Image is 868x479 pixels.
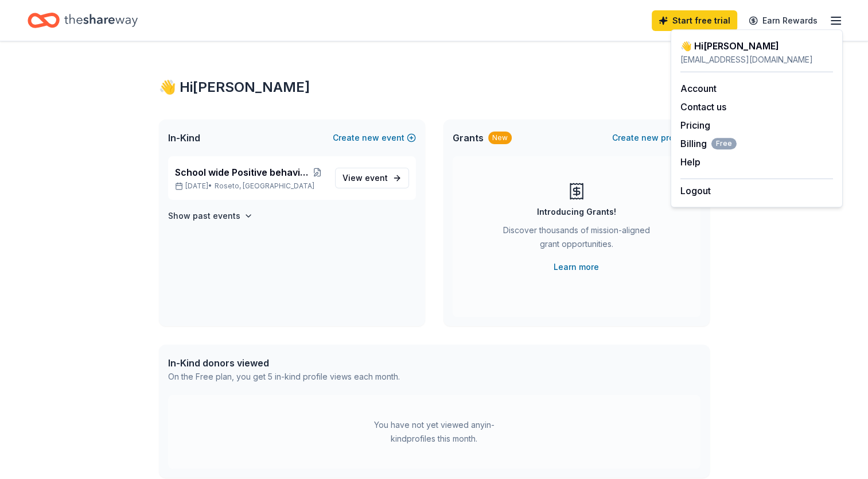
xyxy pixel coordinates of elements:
[680,137,737,150] span: Billing
[333,131,416,145] button: Createnewevent
[168,209,253,223] button: Show past events
[362,131,379,145] span: new
[453,131,484,145] span: Grants
[641,131,659,145] span: new
[215,181,314,191] span: Roseto, [GEOGRAPHIC_DATA]
[680,137,737,150] button: BillingFree
[612,131,700,145] button: Createnewproject
[680,83,717,94] a: Account
[680,53,833,67] div: [EMAIL_ADDRESS][DOMAIN_NAME]
[335,168,409,188] a: View event
[554,260,599,274] a: Learn more
[28,7,138,34] a: Home
[680,100,726,114] button: Contact us
[168,131,200,145] span: In-Kind
[680,119,710,131] a: Pricing
[342,171,388,185] span: View
[168,209,240,223] h4: Show past events
[175,165,310,179] span: School wide Positive behavior raffle/bingo
[537,205,616,219] div: Introducing Grants!
[652,10,737,31] a: Start free trial
[680,155,700,169] button: Help
[365,173,388,183] span: event
[363,418,506,446] div: You have not yet viewed any in-kind profiles this month.
[680,184,711,198] button: Logout
[159,78,710,96] div: 👋 Hi [PERSON_NAME]
[175,181,326,191] p: [DATE] •
[680,39,833,53] div: 👋 Hi [PERSON_NAME]
[488,132,512,144] div: New
[742,10,824,31] a: Earn Rewards
[168,356,400,370] div: In-Kind donors viewed
[711,138,737,149] span: Free
[499,223,655,256] div: Discover thousands of mission-aligned grant opportunities.
[168,370,400,384] div: On the Free plan, you get 5 in-kind profile views each month.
